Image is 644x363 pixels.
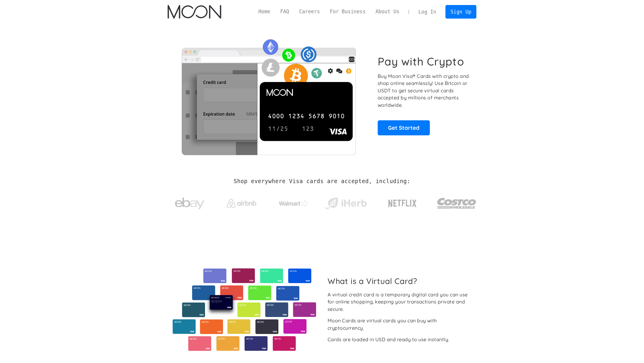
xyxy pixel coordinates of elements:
img: iHerb [324,196,368,211]
a: Costco [437,186,476,217]
a: Airbnb [220,193,264,211]
h2: Shop everywhere Visa cards are accepted, including: [234,178,410,185]
img: Airbnb [227,199,256,208]
a: About Us [371,8,404,15]
a: FAQ [275,8,294,15]
p: Buy Moon Visa® Cards with crypto and shop online seamlessly! Use Bitcoin or USDT to get secure vi... [378,73,470,109]
a: Home [253,8,275,15]
a: Careers [294,8,325,15]
img: Costco [437,192,476,214]
img: Netflix [388,196,417,211]
a: For Business [325,8,371,15]
a: Walmart [272,194,316,210]
a: iHerb [324,190,368,214]
img: Moon Logo [168,5,221,19]
a: Netflix [376,190,429,214]
div: A virtual credit card is a temporary digital card you can use for online shopping, keeping your t... [328,291,472,313]
img: Moon Cards let you spend your crypto anywhere Visa is accepted. [168,35,369,155]
div: Cards are loaded in USD and ready to use instantly. [328,336,449,343]
img: Virtual cards from Moon [172,268,317,351]
img: ebay [175,194,204,213]
a: Get Started [378,120,430,135]
a: ebay [168,188,212,216]
h2: What is a Virtual Card? [328,276,472,286]
a: Sign Up [445,5,476,18]
a: home [168,5,221,19]
a: Log In [413,5,441,18]
div: Moon Cards are virtual cards you can buy with cryptocurrency. [328,317,472,331]
h1: Pay with Crypto [378,55,464,68]
img: Walmart [279,200,308,207]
